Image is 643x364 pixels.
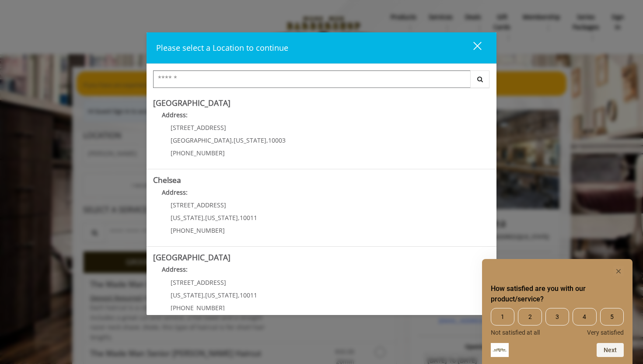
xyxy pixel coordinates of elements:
[153,70,490,92] div: Center Select
[153,98,231,108] b: [GEOGRAPHIC_DATA]
[171,136,232,144] span: [GEOGRAPHIC_DATA]
[266,136,268,144] span: ,
[545,308,569,325] span: 3
[234,136,266,144] span: [US_STATE]
[162,265,188,273] b: Address:
[600,308,624,325] span: 5
[153,252,231,262] b: [GEOGRAPHIC_DATA]
[238,291,240,299] span: ,
[491,329,540,336] span: Not satisfied at all
[153,70,471,88] input: Search Center
[232,136,234,144] span: ,
[203,291,205,299] span: ,
[238,213,240,222] span: ,
[153,175,181,185] b: Chelsea
[171,213,203,222] span: [US_STATE]
[475,76,485,82] i: Search button
[240,213,257,222] span: 10011
[613,266,624,276] button: Hide survey
[240,291,257,299] span: 10011
[156,42,288,53] span: Please select a Location to continue
[268,136,286,144] span: 10003
[205,291,238,299] span: [US_STATE]
[597,343,624,357] button: Next question
[573,308,596,325] span: 4
[203,213,205,222] span: ,
[587,329,624,336] span: Very satisfied
[457,39,487,57] button: close dialog
[518,308,542,325] span: 2
[463,41,481,54] div: close dialog
[171,304,225,312] span: [PHONE_NUMBER]
[171,201,226,209] span: [STREET_ADDRESS]
[491,266,624,357] div: How satisfied are you with our product/service? Select an option from 1 to 5, with 1 being Not sa...
[162,111,188,119] b: Address:
[491,308,624,336] div: How satisfied are you with our product/service? Select an option from 1 to 5, with 1 being Not sa...
[491,308,514,325] span: 1
[171,123,226,132] span: [STREET_ADDRESS]
[162,188,188,196] b: Address:
[171,226,225,234] span: [PHONE_NUMBER]
[205,213,238,222] span: [US_STATE]
[171,278,226,287] span: [STREET_ADDRESS]
[171,291,203,299] span: [US_STATE]
[171,149,225,157] span: [PHONE_NUMBER]
[491,283,624,304] h2: How satisfied are you with our product/service? Select an option from 1 to 5, with 1 being Not sa...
